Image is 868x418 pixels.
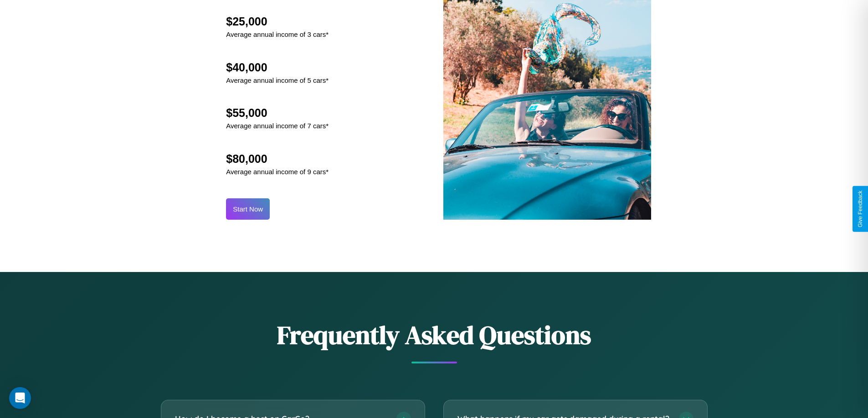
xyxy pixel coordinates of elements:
[226,152,329,166] h2: $80,000
[226,15,329,28] h2: $25,000
[161,317,708,353] h2: Frequently Asked Questions
[226,166,329,178] p: Average annual income of 9 cars*
[9,387,31,409] div: Open Intercom Messenger
[226,74,329,86] p: Average annual income of 5 cars*
[226,61,329,74] h2: $40,000
[226,28,329,40] p: Average annual income of 3 cars*
[226,106,329,120] h2: $55,000
[226,120,329,132] p: Average annual income of 7 cars*
[226,198,270,220] button: Start Now
[857,191,863,227] div: Give Feedback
